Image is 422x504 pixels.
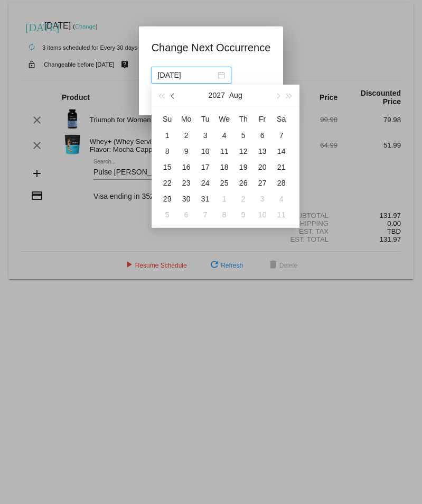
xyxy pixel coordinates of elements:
td: 8/13/2027 [253,143,272,159]
button: Aug [229,85,242,106]
div: 22 [161,177,174,189]
td: 8/22/2027 [158,175,177,191]
div: 13 [256,145,269,158]
td: 8/30/2027 [177,191,196,207]
div: 17 [199,161,212,173]
input: Select date [158,69,215,81]
td: 9/1/2027 [215,191,234,207]
div: 30 [180,193,193,205]
div: 20 [256,161,269,173]
div: 8 [161,145,174,158]
div: 9 [237,208,250,221]
div: 1 [218,193,231,205]
td: 8/7/2027 [272,127,291,143]
div: 27 [256,177,269,189]
th: Mon [177,111,196,127]
td: 8/10/2027 [196,143,215,159]
div: 21 [275,161,288,173]
div: 31 [199,193,212,205]
td: 9/6/2027 [177,207,196,223]
div: 16 [180,161,193,173]
div: 12 [237,145,250,158]
td: 8/3/2027 [196,127,215,143]
td: 9/5/2027 [158,207,177,223]
td: 8/23/2027 [177,175,196,191]
div: 28 [275,177,288,189]
button: Next month (PageDown) [271,85,283,106]
td: 8/25/2027 [215,175,234,191]
button: Last year (Control + left) [156,85,167,106]
td: 8/8/2027 [158,143,177,159]
h1: Change Next Occurrence [152,39,271,56]
td: 9/9/2027 [234,207,253,223]
td: 8/4/2027 [215,127,234,143]
th: Tue [196,111,215,127]
td: 9/3/2027 [253,191,272,207]
div: 26 [237,177,250,189]
td: 9/10/2027 [253,207,272,223]
div: 5 [237,129,250,142]
button: Previous month (PageUp) [167,85,179,106]
td: 8/31/2027 [196,191,215,207]
div: 4 [275,193,288,205]
td: 8/28/2027 [272,175,291,191]
div: 15 [161,161,174,173]
button: 2027 [209,85,225,106]
td: 8/20/2027 [253,159,272,175]
div: 14 [275,145,288,158]
div: 5 [161,208,174,221]
td: 8/19/2027 [234,159,253,175]
td: 8/1/2027 [158,127,177,143]
td: 8/21/2027 [272,159,291,175]
td: 8/29/2027 [158,191,177,207]
th: Fri [253,111,272,127]
div: 25 [218,177,231,189]
div: 7 [275,129,288,142]
div: 3 [256,193,269,205]
div: 6 [180,208,193,221]
div: 23 [180,177,193,189]
th: Thu [234,111,253,127]
td: 8/24/2027 [196,175,215,191]
div: 19 [237,161,250,173]
td: 8/5/2027 [234,127,253,143]
button: Next year (Control + right) [283,85,295,106]
td: 8/14/2027 [272,143,291,159]
div: 10 [256,208,269,221]
div: 2 [237,193,250,205]
td: 8/11/2027 [215,143,234,159]
td: 9/2/2027 [234,191,253,207]
div: 7 [199,208,212,221]
div: 24 [199,177,212,189]
td: 8/15/2027 [158,159,177,175]
td: 8/16/2027 [177,159,196,175]
td: 9/4/2027 [272,191,291,207]
div: 10 [199,145,212,158]
th: Sun [158,111,177,127]
th: Sat [272,111,291,127]
div: 9 [180,145,193,158]
div: 3 [199,129,212,142]
td: 8/2/2027 [177,127,196,143]
div: 11 [275,208,288,221]
td: 8/9/2027 [177,143,196,159]
td: 8/17/2027 [196,159,215,175]
td: 8/26/2027 [234,175,253,191]
div: 11 [218,145,231,158]
div: 8 [218,208,231,221]
td: 8/12/2027 [234,143,253,159]
td: 8/27/2027 [253,175,272,191]
td: 8/18/2027 [215,159,234,175]
div: 18 [218,161,231,173]
div: 29 [161,193,174,205]
td: 9/11/2027 [272,207,291,223]
td: 9/7/2027 [196,207,215,223]
div: 6 [256,129,269,142]
div: 1 [161,129,174,142]
th: Wed [215,111,234,127]
td: 8/6/2027 [253,127,272,143]
td: 9/8/2027 [215,207,234,223]
div: 4 [218,129,231,142]
div: 2 [180,129,193,142]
